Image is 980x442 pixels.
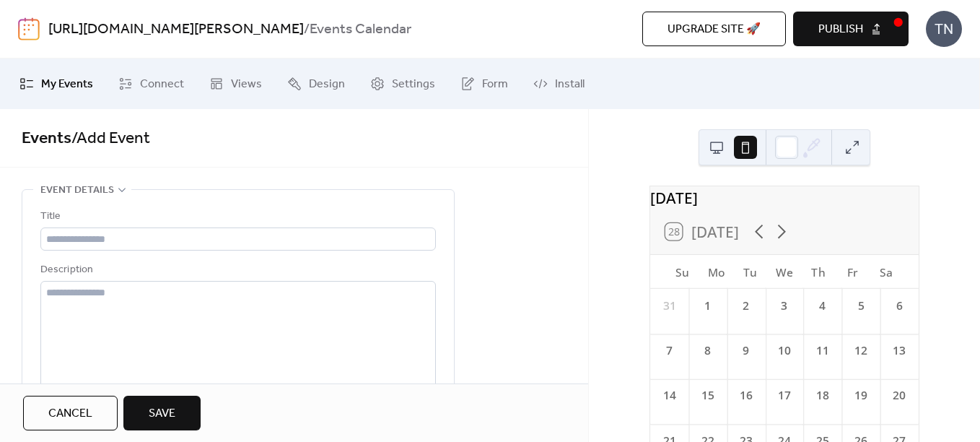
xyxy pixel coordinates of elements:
span: Publish [818,21,863,38]
a: Form [450,64,519,103]
a: Views [198,64,273,103]
div: 20 [891,388,907,404]
a: Settings [359,64,446,103]
a: Connect [108,64,195,103]
div: 8 [699,342,716,359]
div: Fr [836,255,870,289]
div: 14 [661,388,678,404]
div: 19 [852,388,869,404]
div: 6 [891,298,907,314]
a: Design [276,64,356,103]
b: Events Calendar [310,16,411,43]
div: 2 [738,298,754,314]
span: Connect [140,76,184,93]
div: 10 [776,342,792,359]
button: Save [123,396,201,430]
div: 4 [814,298,831,314]
button: Cancel [23,396,118,430]
span: Install [555,76,585,93]
div: TN [926,11,962,47]
span: My Events [41,76,93,93]
span: Event details [40,182,114,199]
div: 31 [661,298,678,314]
span: Cancel [48,405,92,422]
div: Title [40,208,433,225]
div: 7 [661,342,678,359]
div: 15 [699,388,716,404]
span: Views [231,76,262,93]
span: Form [482,76,508,93]
div: [DATE] [650,186,919,209]
div: 5 [852,298,869,314]
div: 16 [738,388,754,404]
div: 9 [738,342,754,359]
div: 11 [814,342,831,359]
div: We [767,255,801,289]
button: Upgrade site 🚀 [642,12,786,46]
div: 18 [814,388,831,404]
div: Description [40,261,433,279]
span: Save [149,405,175,422]
button: Publish [793,12,909,46]
div: Mo [699,255,733,289]
div: 17 [776,388,792,404]
span: Upgrade site 🚀 [668,21,761,38]
div: Tu [733,255,767,289]
div: Th [801,255,835,289]
span: Settings [392,76,435,93]
div: 1 [699,298,716,314]
div: Su [665,255,699,289]
img: logo [18,17,40,40]
a: Install [522,64,595,103]
span: / Add Event [71,123,150,155]
a: [URL][DOMAIN_NAME][PERSON_NAME] [48,16,304,43]
a: Events [22,123,71,155]
div: 3 [776,298,792,314]
span: Design [309,76,345,93]
a: My Events [9,64,104,103]
div: 13 [891,342,907,359]
b: / [304,16,310,43]
div: 12 [852,342,869,359]
div: Sa [870,255,904,289]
